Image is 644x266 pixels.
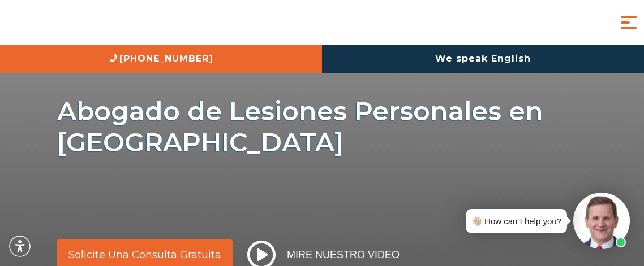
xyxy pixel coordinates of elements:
a: We speak English [322,45,644,73]
h1: Abogado de Lesiones Personales en [GEOGRAPHIC_DATA] [57,96,587,158]
div: 👋🏼 How can I help you? [471,213,561,229]
button: Menu [617,11,640,34]
img: Auger & Auger Accident and Injury Lawyers Logo [8,13,135,32]
img: subtexto [57,163,470,213]
span: Solicite una consulta gratuita [68,250,221,260]
img: Intaker widget Avatar [573,193,630,249]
